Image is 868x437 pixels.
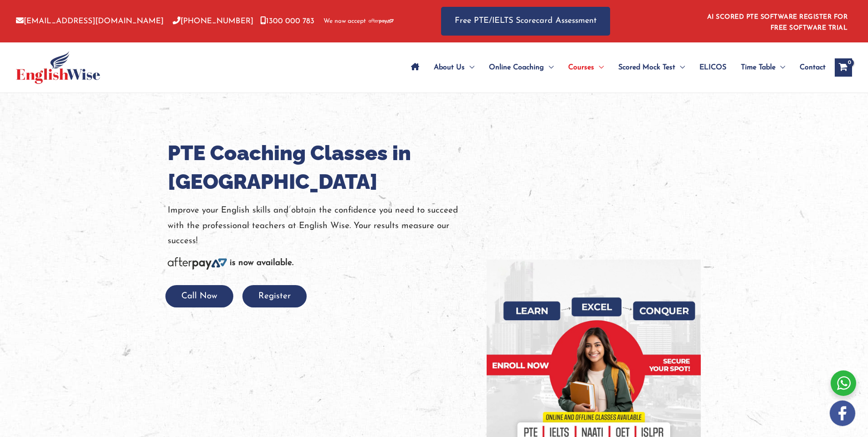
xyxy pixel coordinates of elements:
span: ELICOS [699,52,726,83]
a: 1300 000 783 [260,17,314,25]
button: Call Now [165,285,233,307]
span: Courses [568,52,594,83]
span: Menu Toggle [544,52,554,83]
p: Improve your English skills and obtain the confidence you need to succeed with the professional t... [168,203,473,249]
span: Menu Toggle [675,52,685,83]
span: Menu Toggle [594,52,604,83]
a: About UsMenu Toggle [426,52,482,83]
a: Call Now [165,292,233,301]
a: Time TableMenu Toggle [734,52,792,83]
a: Register [242,292,307,301]
a: ELICOS [692,52,734,83]
span: About Us [434,52,465,83]
b: is now available. [230,259,293,267]
span: Contact [800,52,826,83]
img: white-facebook.png [830,401,855,426]
a: Contact [792,52,826,83]
span: Menu Toggle [465,52,474,83]
img: cropped-ew-logo [16,51,100,84]
img: Afterpay-Logo [168,257,227,270]
a: Online CoachingMenu Toggle [482,52,561,83]
a: [EMAIL_ADDRESS][DOMAIN_NAME] [16,17,164,25]
a: View Shopping Cart, empty [835,58,852,77]
span: We now accept [324,17,366,26]
button: Register [242,285,307,307]
a: Free PTE/IELTS Scorecard Assessment [441,7,610,36]
a: Scored Mock TestMenu Toggle [611,52,692,83]
img: Afterpay-Logo [369,19,394,24]
aside: Header Widget 1 [702,6,852,36]
span: Online Coaching [489,52,544,83]
span: Time Table [741,52,776,83]
nav: Site Navigation: Main Menu [404,52,826,83]
h1: PTE Coaching Classes in [GEOGRAPHIC_DATA] [168,139,473,196]
span: Scored Mock Test [618,52,675,83]
a: AI SCORED PTE SOFTWARE REGISTER FOR FREE SOFTWARE TRIAL [707,14,848,31]
span: Menu Toggle [776,52,785,83]
a: CoursesMenu Toggle [561,52,611,83]
a: [PHONE_NUMBER] [173,17,253,25]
